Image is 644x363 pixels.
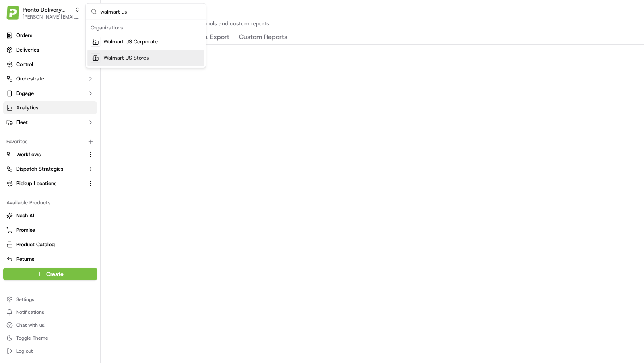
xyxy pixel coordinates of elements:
[16,46,39,54] span: Deliveries
[23,14,80,20] button: [PERSON_NAME][EMAIL_ADDRESS][DOMAIN_NAME]
[6,227,94,234] a: Promise
[6,151,84,158] a: Workflows
[46,270,64,278] span: Create
[16,32,32,39] span: Orders
[6,212,94,219] a: Nash AI
[16,61,33,68] span: Control
[3,101,97,114] a: Analytics
[16,256,34,263] span: Returns
[16,165,63,173] span: Dispatch Strategies
[16,227,35,234] span: Promise
[3,58,97,71] button: Control
[16,296,34,303] span: Settings
[137,79,147,89] button: Start new chat
[3,72,97,85] button: Orchestrate
[3,345,97,357] button: Log out
[53,124,69,131] span: [DATE]
[87,22,204,34] div: Organizations
[16,241,55,248] span: Product Catalog
[3,148,97,161] button: Workflows
[25,124,47,131] span: unihopllc
[3,320,97,331] button: Chat with us!
[3,116,97,129] button: Fleet
[71,146,88,153] span: [DATE]
[3,209,97,222] button: Nash AI
[16,180,56,187] span: Pickup Locations
[76,179,129,188] span: API Documentation
[8,104,54,111] div: Past conversations
[16,104,38,111] span: Analytics
[16,90,34,97] span: Engage
[65,176,132,191] a: 💻API Documentation
[6,6,19,19] img: Pronto Delivery Service
[8,180,14,187] div: 📗
[16,212,34,219] span: Nash AI
[16,119,28,126] span: Fleet
[86,20,206,68] div: Suggestions
[3,163,97,175] button: Dispatch Strategies
[125,103,147,112] button: See all
[16,179,62,188] span: Knowledge Base
[16,309,44,316] span: Notifications
[101,45,644,363] iframe: Performance
[6,180,84,187] a: Pickup Locations
[8,138,21,151] img: Charles Folsom
[16,75,44,82] span: Orchestrate
[3,177,97,190] button: Pickup Locations
[67,146,70,153] span: •
[5,176,65,191] a: 📗Knowledge Base
[3,87,97,100] button: Engage
[8,117,21,130] img: unihopllc
[103,38,158,45] span: Walmart US Corporate
[6,165,84,173] a: Dispatch Strategies
[16,151,41,158] span: Workflows
[57,199,97,205] a: Powered byPylon
[3,332,97,344] button: Toggle Theme
[3,268,97,280] button: Create
[103,54,149,62] span: Walmart US Stores
[3,29,97,42] a: Orders
[3,238,97,251] button: Product Catalog
[48,124,51,131] span: •
[3,3,83,23] button: Pronto Delivery ServicePronto Delivery Service[PERSON_NAME][EMAIL_ADDRESS][DOMAIN_NAME]
[16,322,45,328] span: Chat with us!
[80,199,97,205] span: Pylon
[100,4,201,20] input: Search...
[3,294,97,305] button: Settings
[110,6,634,19] h2: Analytics
[6,256,94,263] a: Returns
[194,31,229,44] button: Data Export
[110,19,634,27] p: Explore your data with our analytics tools and custom reports
[3,196,97,209] div: Available Products
[3,253,97,266] button: Returns
[25,146,65,153] span: [PERSON_NAME]
[6,241,94,248] a: Product Catalog
[16,348,33,354] span: Log out
[239,31,287,44] button: Custom Reports
[3,224,97,237] button: Promise
[3,43,97,56] a: Deliveries
[23,6,71,14] button: Pronto Delivery Service
[16,335,48,341] span: Toggle Theme
[3,135,97,148] div: Favorites
[68,180,74,187] div: 💻
[3,307,97,318] button: Notifications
